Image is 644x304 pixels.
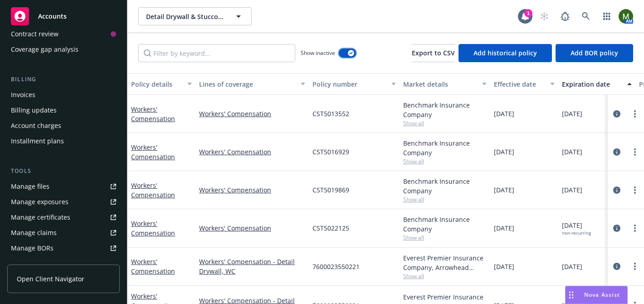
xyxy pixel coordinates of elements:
[400,73,490,95] button: Market details
[403,119,487,127] span: Show all
[558,73,635,95] button: Expiration date
[127,73,195,95] button: Policy details
[11,210,70,225] div: Manage certificates
[7,134,120,148] a: Installment plans
[494,147,514,157] span: [DATE]
[131,219,175,237] a: Workers' Compensation
[11,27,59,41] div: Contract review
[494,109,514,118] span: [DATE]
[312,109,349,118] span: CST5013552
[577,7,595,25] a: Search
[629,108,640,119] a: more
[403,272,487,280] span: Show all
[11,118,61,133] div: Account charges
[619,9,633,24] img: photo
[146,12,224,21] span: Detail Drywall & Stucco Inc.
[562,185,582,195] span: [DATE]
[7,210,120,225] a: Manage certificates
[138,44,295,62] input: Filter by keyword...
[403,79,477,89] div: Market details
[11,241,54,255] div: Manage BORs
[131,79,182,89] div: Policy details
[459,44,552,62] button: Add historical policy
[138,7,252,25] button: Detail Drywall & Stucco Inc.
[7,88,120,102] a: Invoices
[565,286,628,304] button: Nova Assist
[403,196,487,203] span: Show all
[611,147,622,157] a: circleInformation
[7,167,120,176] div: Tools
[11,134,64,148] div: Installment plans
[11,256,80,271] div: Summary of insurance
[403,177,487,196] div: Benchmark Insurance Company
[199,257,305,276] a: Workers' Compensation - Detail Drywall, WC
[412,49,455,57] span: Export to CSV
[7,195,120,209] a: Manage exposures
[7,4,120,29] a: Accounts
[131,143,175,161] a: Workers' Compensation
[309,73,400,95] button: Policy number
[584,291,620,299] span: Nova Assist
[629,223,640,234] a: more
[403,253,487,272] div: Everest Premier Insurance Company, Arrowhead General Insurance Agency
[494,185,514,195] span: [DATE]
[490,73,558,95] button: Effective date
[131,105,175,123] a: Workers' Compensation
[403,215,487,234] div: Benchmark Insurance Company
[312,262,360,271] span: 7600023550221
[524,9,532,17] div: 1
[562,230,591,236] div: non-recurring
[473,49,537,57] span: Add historical policy
[566,286,577,304] div: Drag to move
[312,147,349,157] span: CST5016929
[598,7,616,25] a: Switch app
[611,185,622,196] a: circleInformation
[199,79,295,89] div: Lines of coverage
[611,108,622,119] a: circleInformation
[629,147,640,157] a: more
[7,241,120,255] a: Manage BORs
[494,223,514,233] span: [DATE]
[7,103,120,118] a: Billing updates
[7,118,120,133] a: Account charges
[403,157,487,165] span: Show all
[494,79,545,89] div: Effective date
[11,179,49,194] div: Manage files
[556,7,574,25] a: Report a Bug
[403,100,487,119] div: Benchmark Insurance Company
[195,73,309,95] button: Lines of coverage
[629,261,640,272] a: more
[562,221,591,236] span: [DATE]
[11,42,78,57] div: Coverage gap analysis
[611,223,622,234] a: circleInformation
[412,44,455,62] button: Export to CSV
[312,223,349,233] span: CST5022125
[629,185,640,196] a: more
[562,109,582,118] span: [DATE]
[11,103,57,118] div: Billing updates
[11,226,57,240] div: Manage claims
[131,257,175,275] a: Workers' Compensation
[312,185,349,195] span: CST5019869
[7,27,120,41] a: Contract review
[403,138,487,157] div: Benchmark Insurance Company
[131,181,175,199] a: Workers' Compensation
[562,262,582,271] span: [DATE]
[199,147,305,157] a: Workers' Compensation
[11,195,68,209] div: Manage exposures
[7,75,120,84] div: Billing
[199,223,305,233] a: Workers' Compensation
[7,42,120,57] a: Coverage gap analysis
[494,262,514,271] span: [DATE]
[38,13,67,20] span: Accounts
[7,179,120,194] a: Manage files
[199,109,305,118] a: Workers' Compensation
[403,234,487,241] span: Show all
[312,79,386,89] div: Policy number
[7,256,120,271] a: Summary of insurance
[17,274,84,284] span: Open Client Navigator
[562,79,622,89] div: Expiration date
[7,226,120,240] a: Manage claims
[571,49,618,57] span: Add BOR policy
